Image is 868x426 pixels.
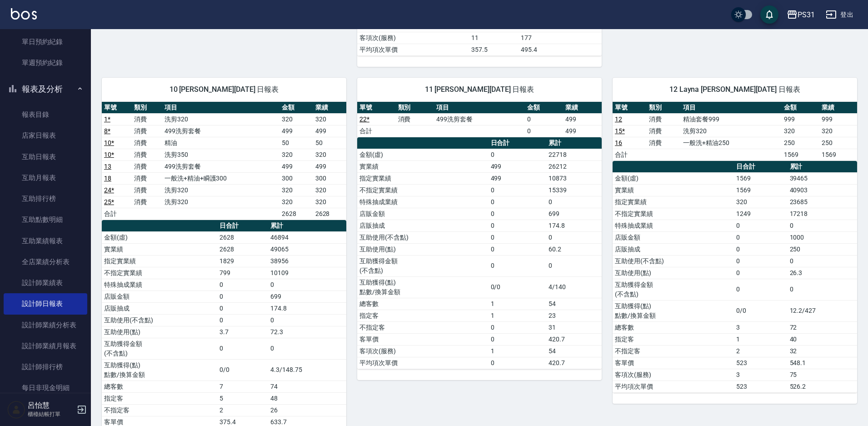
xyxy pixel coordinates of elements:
[102,359,217,381] td: 互助獲得(點) 點數/換算金額
[4,125,87,146] a: 店家日報表
[681,137,781,149] td: 一般洗+精油250
[4,146,87,167] a: 互助日報表
[489,172,546,184] td: 499
[647,125,681,137] td: 消費
[217,231,268,243] td: 2628
[489,243,546,255] td: 0
[357,160,489,172] td: 實業績
[519,44,602,55] td: 495.4
[357,231,489,243] td: 互助使用(不含點)
[546,255,602,276] td: 0
[4,231,87,251] a: 互助業績報表
[546,172,602,184] td: 10873
[357,125,396,137] td: 合計
[613,161,857,393] table: a dense table
[313,172,346,184] td: 300
[102,102,132,114] th: 單號
[681,125,781,137] td: 洗剪320
[563,102,602,114] th: 業績
[788,231,857,243] td: 1000
[268,231,346,243] td: 46894
[268,326,346,338] td: 72.3
[489,255,546,276] td: 0
[819,137,857,149] td: 250
[162,102,279,114] th: 項目
[546,137,602,149] th: 累計
[279,184,313,196] td: 320
[788,381,857,392] td: 526.2
[613,102,647,114] th: 單號
[615,115,622,123] a: 12
[132,196,162,208] td: 消費
[104,163,111,170] a: 13
[279,160,313,172] td: 499
[4,52,87,73] a: 單週預約紀錄
[788,243,857,255] td: 250
[613,267,734,279] td: 互助使用(點)
[313,160,346,172] td: 499
[613,231,734,243] td: 店販金額
[268,255,346,267] td: 38956
[132,137,162,149] td: 消費
[647,137,681,149] td: 消費
[563,113,602,125] td: 499
[613,196,734,208] td: 指定實業績
[313,137,346,149] td: 50
[489,196,546,208] td: 0
[396,102,434,114] th: 類別
[217,279,268,291] td: 0
[613,243,734,255] td: 店販抽成
[489,160,546,172] td: 499
[102,302,217,314] td: 店販抽成
[734,231,788,243] td: 0
[546,196,602,208] td: 0
[217,255,268,267] td: 1829
[357,137,602,369] table: a dense table
[615,139,622,146] a: 16
[434,102,525,114] th: 項目
[469,32,519,44] td: 11
[546,220,602,231] td: 174.8
[357,102,602,137] table: a dense table
[489,231,546,243] td: 0
[734,279,788,300] td: 0
[4,251,87,272] a: 全店業績分析表
[268,392,346,404] td: 48
[782,149,819,160] td: 1569
[313,113,346,125] td: 320
[162,172,279,184] td: 一般洗+精油+瞬護300
[217,404,268,416] td: 2
[819,125,857,137] td: 320
[113,85,335,94] span: 10 [PERSON_NAME][DATE] 日報表
[11,8,37,20] img: Logo
[279,125,313,137] td: 499
[357,102,396,114] th: 單號
[313,196,346,208] td: 320
[7,401,25,419] img: Person
[313,149,346,160] td: 320
[357,345,489,357] td: 客項次(服務)
[613,184,734,196] td: 實業績
[613,149,647,160] td: 合計
[102,404,217,416] td: 不指定客
[647,113,681,125] td: 消費
[469,44,519,55] td: 357.5
[546,160,602,172] td: 26212
[734,300,788,321] td: 0/0
[613,208,734,220] td: 不指定實業績
[102,392,217,404] td: 指定客
[102,243,217,255] td: 實業績
[357,310,489,321] td: 指定客
[279,196,313,208] td: 320
[489,276,546,298] td: 0/0
[268,359,346,381] td: 4.3/148.75
[162,125,279,137] td: 499洗剪套餐
[489,357,546,369] td: 0
[546,184,602,196] td: 15339
[4,77,87,101] button: 報表及分析
[782,102,819,114] th: 金額
[357,196,489,208] td: 特殊抽成業績
[734,196,788,208] td: 320
[268,314,346,326] td: 0
[162,160,279,172] td: 499洗剪套餐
